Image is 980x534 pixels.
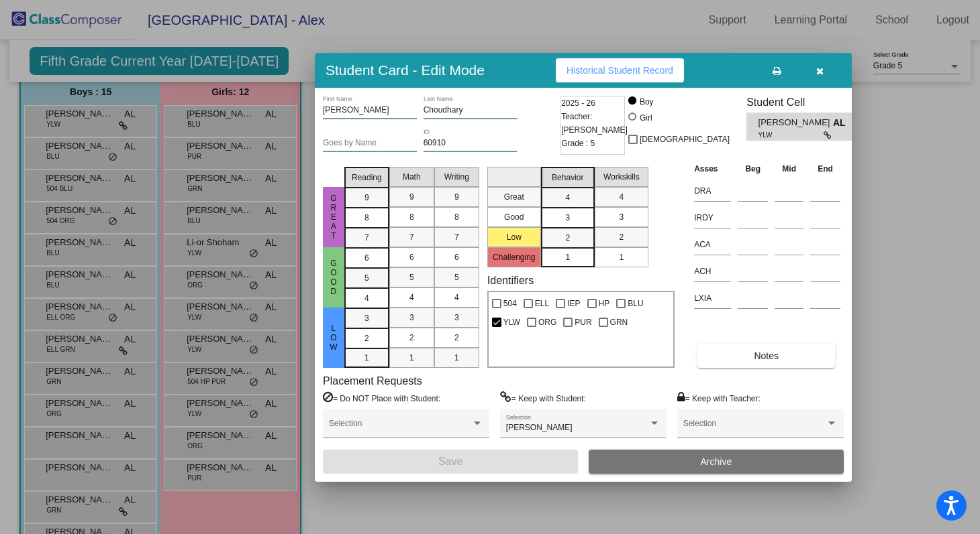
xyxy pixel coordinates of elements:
span: 3 [619,211,624,223]
span: Good [328,259,340,296]
button: Save [323,450,578,474]
span: 2 [409,332,414,344]
span: 9 [364,192,369,204]
span: [PERSON_NAME] [506,423,573,432]
span: 6 [409,251,414,263]
span: 3 [454,312,459,324]
span: 3 [409,312,414,324]
button: Archive [589,450,844,474]
th: Beg [734,161,771,176]
span: 7 [364,232,369,244]
span: 4 [454,291,459,304]
span: 1 [454,352,459,364]
input: Enter ID [424,139,518,148]
span: Reading [352,172,382,184]
span: Notes [754,350,779,361]
span: Historical Student Record [567,65,673,76]
span: ORG [538,314,556,330]
input: assessment [694,235,731,255]
span: 8 [409,211,414,223]
span: 6 [454,251,459,263]
span: 9 [454,191,459,203]
span: 3 [565,212,570,224]
button: Historical Student Record [556,58,684,82]
span: 1 [409,352,414,364]
span: 8 [364,212,369,224]
span: Math [403,171,421,183]
span: 7 [454,231,459,243]
span: 1 [364,352,369,364]
div: Boy [639,96,654,108]
div: Girl [639,112,652,124]
span: Save [438,456,462,467]
span: Great [328,194,340,241]
span: 4 [364,292,369,304]
label: Placement Requests [323,375,422,387]
span: [DEMOGRAPHIC_DATA] [640,131,730,147]
span: 2 [454,332,459,344]
span: PUR [575,314,591,330]
span: 5 [409,271,414,283]
h3: Student Cell [746,96,863,109]
span: Workskills [603,171,640,183]
span: BLU [628,295,643,312]
input: assessment [694,208,731,228]
label: Identifiers [487,274,534,287]
span: Archive [701,456,732,467]
span: IEP [567,295,580,312]
span: [PERSON_NAME] [758,116,833,130]
th: Asses [691,161,734,176]
span: Low [328,324,340,352]
h3: Student Card - Edit Mode [326,62,485,78]
span: Behavior [552,172,583,184]
span: 9 [409,191,414,203]
span: 2 [619,231,624,243]
span: 5 [364,272,369,284]
span: Writing [444,171,469,183]
label: = Keep with Student: [500,391,586,405]
span: YLW [758,130,824,140]
span: HP [599,295,610,312]
span: 6 [364,252,369,264]
th: Mid [771,161,807,176]
span: 4 [409,291,414,304]
span: 7 [409,231,414,243]
span: AL [833,116,852,130]
span: Teacher: [PERSON_NAME] [561,110,628,137]
label: = Do NOT Place with Student: [323,391,440,405]
span: ELL [535,295,549,312]
th: End [807,161,844,176]
span: Grade : 5 [561,137,595,150]
span: 1 [619,251,624,263]
label: = Keep with Teacher: [677,391,761,405]
span: 4 [565,192,570,204]
span: 8 [454,211,459,223]
span: GRN [610,314,628,330]
button: Notes [697,344,835,368]
span: 1 [565,251,570,263]
input: assessment [694,261,731,281]
input: assessment [694,288,731,308]
input: assessment [694,181,731,201]
span: 2 [364,332,369,344]
span: 4 [619,191,624,203]
span: 3 [364,312,369,324]
span: 2025 - 26 [561,96,595,110]
span: 504 [503,295,517,312]
input: goes by name [323,139,417,148]
span: 2 [565,232,570,244]
span: 5 [454,271,459,283]
span: YLW [503,314,520,330]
